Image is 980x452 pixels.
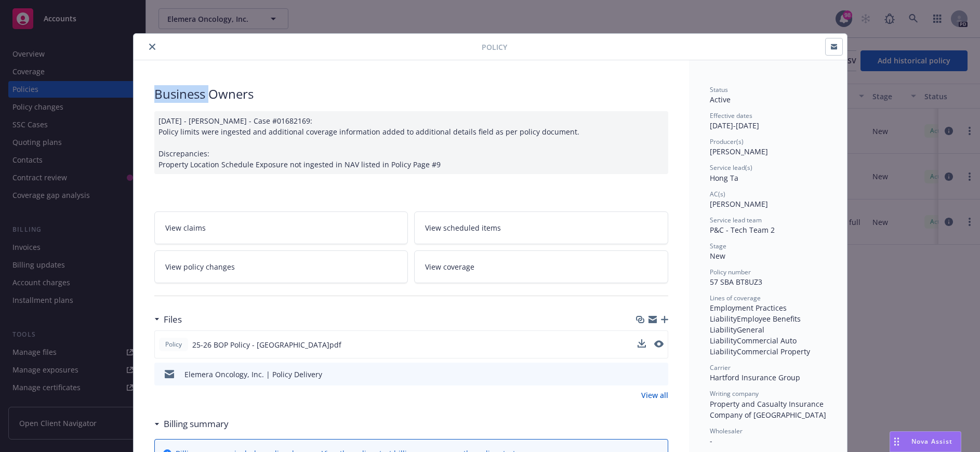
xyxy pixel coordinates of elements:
[911,437,952,446] span: Nova Assist
[710,85,728,94] span: Status
[164,417,229,431] h3: Billing summary
[154,313,182,326] div: Files
[146,41,158,53] button: close
[710,294,761,302] span: Lines of coverage
[710,242,726,250] span: Stage
[638,369,646,380] button: download file
[655,369,664,380] button: preview file
[710,225,775,235] span: P&C - Tech Team 2
[710,314,803,335] span: Employee Benefits Liability
[710,216,762,224] span: Service lead team
[710,137,744,146] span: Producer(s)
[737,347,810,356] span: Commercial Property
[165,222,206,233] span: View claims
[710,199,768,209] span: [PERSON_NAME]
[710,251,725,261] span: New
[710,190,725,198] span: AC(s)
[710,111,752,120] span: Effective dates
[710,363,731,372] span: Carrier
[710,373,800,382] span: Hartford Insurance Group
[425,222,501,233] span: View scheduled items
[890,432,903,451] div: Drag to move
[710,268,751,276] span: Policy number
[654,339,664,350] button: preview file
[710,95,731,104] span: Active
[710,163,752,172] span: Service lead(s)
[710,436,712,446] span: -
[638,339,646,350] button: download file
[414,211,668,244] a: View scheduled items
[890,431,961,452] button: Nova Assist
[154,111,668,174] div: [DATE] - [PERSON_NAME] - Case #01682169: Policy limits were ingested and additional coverage info...
[154,250,408,283] a: View policy changes
[710,277,762,287] span: 57 SBA BT8UZ3
[482,42,507,52] span: Policy
[710,173,738,183] span: Hong Ta
[641,390,668,401] a: View all
[710,389,759,398] span: Writing company
[710,399,826,420] span: Property and Casualty Insurance Company of [GEOGRAPHIC_DATA]
[710,427,743,435] span: Wholesaler
[425,261,474,272] span: View coverage
[163,340,184,349] span: Policy
[154,417,229,431] div: Billing summary
[638,339,646,348] button: download file
[710,303,789,324] span: Employment Practices Liability
[164,313,182,326] h3: Files
[710,147,768,156] span: [PERSON_NAME]
[154,211,408,244] a: View claims
[710,111,826,131] div: [DATE] - [DATE]
[414,250,668,283] a: View coverage
[184,369,322,380] div: Elemera Oncology, Inc. | Policy Delivery
[165,261,235,272] span: View policy changes
[154,85,668,103] div: Business Owners
[192,339,341,350] span: 25-26 BOP Policy - [GEOGRAPHIC_DATA]pdf
[654,340,664,348] button: preview file
[710,325,766,345] span: General Liability
[710,336,799,356] span: Commercial Auto Liability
